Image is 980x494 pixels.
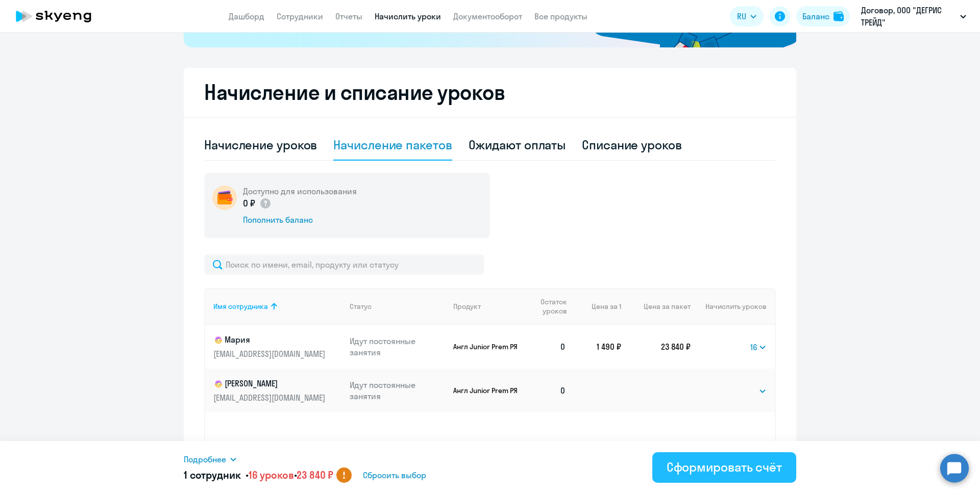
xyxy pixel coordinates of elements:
div: Баланс [802,10,829,22]
input: Поиск по имени, email, продукту или статусу [204,254,484,275]
div: Начисление уроков [204,137,317,153]
p: Англ Junior Prem РЯ [453,386,522,395]
img: wallet-circle.png [212,186,237,210]
div: Статус [350,302,372,311]
p: [EMAIL_ADDRESS][DOMAIN_NAME] [213,348,328,359]
a: Документооборот [453,11,522,21]
button: Балансbalance [796,6,850,27]
p: Договор, ООО "ДЕГРИС ТРЕЙД" [861,4,956,29]
div: Списание уроков [582,137,682,153]
div: Статус [350,302,446,311]
span: RU [737,10,746,22]
a: Отчеты [335,11,362,21]
td: 1 490 ₽ [574,325,621,369]
div: Имя сотрудника [213,302,268,311]
p: Англ Junior Prem РЯ [453,342,522,351]
button: RU [730,6,764,27]
div: Имя сотрудника [213,302,341,311]
div: Остаток уроков [530,297,574,316]
div: Начисление пакетов [333,137,452,153]
img: balance [834,11,844,21]
h5: Доступно для использования [243,186,357,197]
td: 0 [522,369,574,412]
span: 16 уроков [249,469,294,481]
img: child [213,335,224,345]
span: Подробнее [184,453,226,465]
td: 0 [522,325,574,369]
span: 23 840 ₽ [297,469,333,481]
a: Дашборд [229,11,264,21]
p: Идут постоянные занятия [350,335,446,358]
a: Начислить уроки [375,11,441,21]
p: [PERSON_NAME] [213,378,328,390]
a: Сотрудники [277,11,323,21]
h5: 1 сотрудник • • [184,468,333,482]
th: Начислить уроков [691,288,775,325]
h2: Начисление и списание уроков [204,80,776,105]
th: Цена за 1 [574,288,621,325]
p: Мария [213,334,328,346]
div: Ожидают оплаты [469,137,566,153]
p: Идут постоянные занятия [350,379,446,402]
span: Остаток уроков [530,297,567,316]
p: [EMAIL_ADDRESS][DOMAIN_NAME] [213,392,328,403]
div: Сформировать счёт [667,459,782,475]
td: 23 840 ₽ [621,325,691,369]
button: Договор, ООО "ДЕГРИС ТРЕЙД" [856,4,971,29]
div: Продукт [453,302,481,311]
th: Цена за пакет [621,288,691,325]
span: Сбросить выбор [363,469,426,481]
button: Сформировать счёт [652,452,796,483]
img: child [213,379,224,389]
div: Пополнить баланс [243,214,357,225]
a: childМария[EMAIL_ADDRESS][DOMAIN_NAME] [213,334,341,359]
a: Все продукты [534,11,587,21]
div: Продукт [453,302,522,311]
a: child[PERSON_NAME][EMAIL_ADDRESS][DOMAIN_NAME] [213,378,341,403]
p: 0 ₽ [243,197,272,210]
